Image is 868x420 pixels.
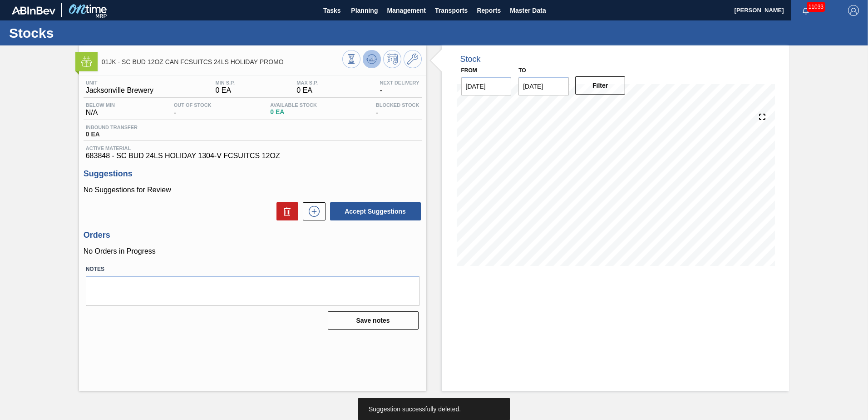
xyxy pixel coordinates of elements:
[461,67,477,74] label: From
[215,80,235,85] span: MIN S.P.
[374,102,422,117] div: -
[86,263,419,276] label: Notes
[86,86,153,95] span: Jacksonville Brewery
[363,50,381,68] button: Update Chart
[330,202,421,220] button: Accept Suggestions
[86,152,419,160] span: 683848 - SC BUD 24LS HOLIDAY 1304-V FCSUITCS 12OZ
[86,80,153,85] span: Unit
[215,86,235,95] span: 0 EA
[807,2,825,12] span: 11033
[102,59,342,65] span: 01JK - SC BUD 12OZ CAN FCSUITCS 24LS HOLIDAY PROMO
[296,86,318,95] span: 0 EA
[460,55,481,64] div: Stock
[86,145,419,151] span: Active Material
[322,5,342,16] span: Tasks
[369,405,461,413] span: Suggestion successfully deleted.
[380,80,419,85] span: Next Delivery
[86,125,138,130] span: Inbound Transfer
[84,230,422,240] h3: Orders
[12,6,55,15] img: TNhmsLtSVTkK8tSr43FrP2fwEKptu5GPRR3wAAAABJRU5ErkJggg==
[270,109,317,115] span: 0 EA
[325,201,422,221] div: Accept Suggestions
[518,77,569,95] input: mm/dd/yyyy
[461,77,512,95] input: mm/dd/yyyy
[791,4,820,17] button: Notifications
[84,102,117,117] div: N/A
[9,28,170,38] h1: Stocks
[435,5,468,16] span: Transports
[328,311,419,330] button: Save notes
[575,76,626,95] button: Filter
[296,80,318,85] span: MAX S.P.
[387,5,426,16] span: Management
[848,5,859,16] img: Logout
[81,56,92,67] img: Ícone
[84,247,422,255] p: No Orders in Progress
[84,186,422,194] p: No Suggestions for Review
[272,202,298,220] div: Delete Suggestions
[477,5,501,16] span: Reports
[351,5,378,16] span: Planning
[378,80,422,95] div: -
[518,67,526,74] label: to
[172,102,214,117] div: -
[84,169,422,179] h3: Suggestions
[404,50,422,68] button: Go to Master Data / General
[510,5,546,16] span: Master Data
[86,131,138,138] span: 0 EA
[383,50,401,68] button: Schedule Inventory
[270,102,317,108] span: Available Stock
[174,102,212,108] span: Out Of Stock
[376,102,419,108] span: Blocked Stock
[342,50,360,68] button: Stocks Overview
[86,102,115,108] span: Below Min
[298,202,325,220] div: New suggestion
